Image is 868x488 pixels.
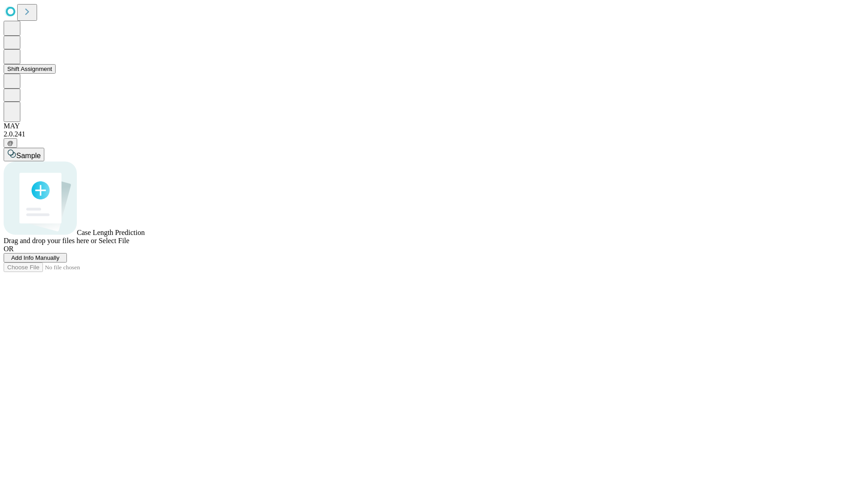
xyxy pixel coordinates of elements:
[77,229,145,236] span: Case Length Prediction
[4,122,864,130] div: MAY
[7,140,14,146] span: @
[99,237,129,244] span: Select File
[11,254,60,261] span: Add Info Manually
[4,138,17,148] button: @
[4,130,864,138] div: 2.0.241
[4,148,44,161] button: Sample
[4,64,56,74] button: Shift Assignment
[16,152,41,160] span: Sample
[4,253,67,263] button: Add Info Manually
[4,237,97,244] span: Drag and drop your files here or
[4,245,14,253] span: OR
